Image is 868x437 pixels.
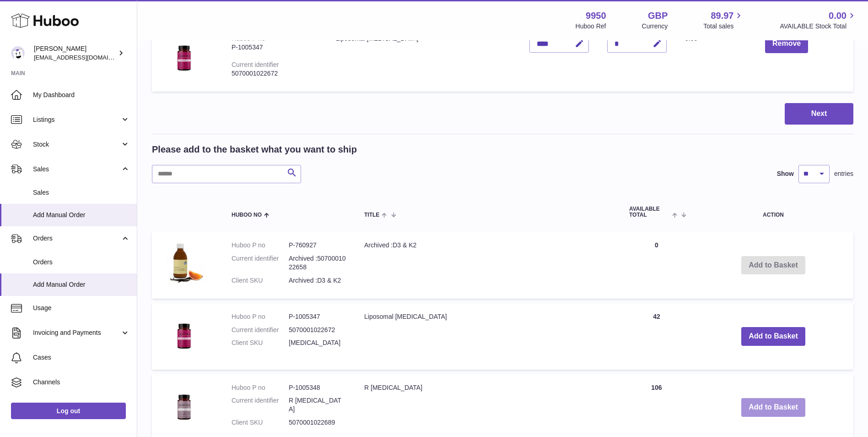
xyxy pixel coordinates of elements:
[33,378,130,387] span: Channels
[232,326,289,334] dt: Current identifier
[711,10,733,22] span: 89.97
[161,241,207,287] img: Archived :D3 & K2
[34,54,135,61] span: [EMAIL_ADDRESS][DOMAIN_NAME]
[33,91,130,99] span: My Dashboard
[703,22,744,31] span: Total sales
[780,22,857,31] span: AVAILABLE Stock Total
[289,276,346,285] dd: Archived :D3 & K2
[289,254,346,272] dd: Archived :5070001022658
[289,396,346,414] dd: R [MEDICAL_DATA]
[834,169,853,178] span: entries
[33,115,120,124] span: Listings
[11,46,25,60] img: info@loveliposomal.co.uk
[232,276,289,285] dt: Client SKU
[232,241,289,250] dt: Huboo P no
[586,10,606,22] strong: 9950
[289,326,346,334] dd: 5070001022672
[161,34,207,80] img: Liposomal Hyaluronic Acid
[289,383,346,392] dd: P-1005348
[33,140,120,149] span: Stock
[289,339,346,347] dd: [MEDICAL_DATA]
[289,418,346,427] dd: 5070001022689
[355,303,620,370] td: Liposomal [MEDICAL_DATA]
[33,353,130,362] span: Cases
[780,10,857,31] a: 0.00 AVAILABLE Stock Total
[232,418,289,427] dt: Client SKU
[648,10,668,22] strong: GBP
[232,254,289,272] dt: Current identifier
[289,241,346,250] dd: P-760927
[232,61,279,68] div: Current identifier
[777,169,794,178] label: Show
[741,327,805,346] button: Add to Basket
[576,22,606,31] div: Huboo Ref
[33,188,130,197] span: Sales
[785,103,853,125] button: Next
[693,197,853,227] th: Action
[232,396,289,414] dt: Current identifier
[829,10,846,22] span: 0.00
[289,312,346,321] dd: P-1005347
[161,312,207,358] img: Liposomal Hyaluronic Acid
[33,304,130,312] span: Usage
[620,232,693,299] td: 0
[34,44,116,62] div: [PERSON_NAME]
[33,280,130,289] span: Add Manual Order
[232,312,289,321] dt: Huboo P no
[33,211,130,219] span: Add Manual Order
[33,258,130,267] span: Orders
[152,143,357,156] h2: Please add to the basket what you want to ship
[33,328,120,337] span: Invoicing and Payments
[232,383,289,392] dt: Huboo P no
[327,25,520,92] td: Liposomal [MEDICAL_DATA]
[765,34,808,53] button: Remove
[364,212,379,218] span: Title
[232,339,289,347] dt: Client SKU
[161,383,207,429] img: R Alpha Lipoic Acid
[642,22,668,31] div: Currency
[11,403,126,419] a: Log out
[33,165,120,174] span: Sales
[620,303,693,370] td: 42
[355,232,620,299] td: Archived :D3 & K2
[33,234,120,243] span: Orders
[232,43,318,52] div: P-1005347
[629,206,670,218] span: AVAILABLE Total
[232,212,262,218] span: Huboo no
[741,398,805,417] button: Add to Basket
[232,69,318,78] div: 5070001022672
[703,10,744,31] a: 89.97 Total sales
